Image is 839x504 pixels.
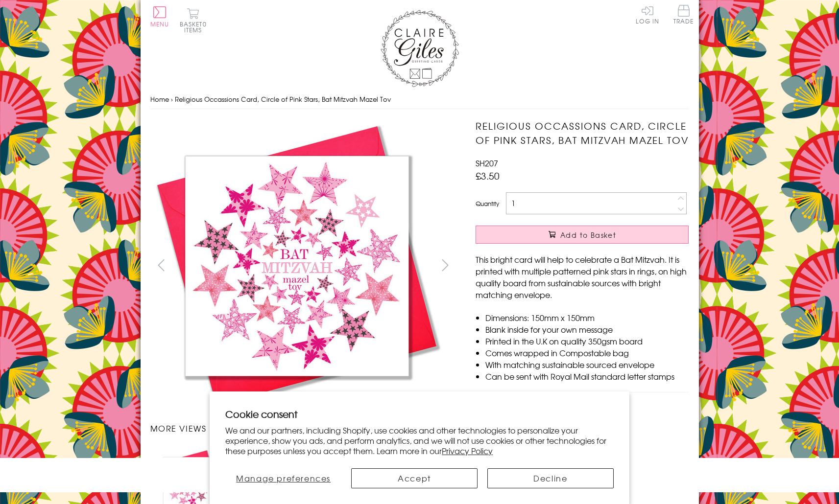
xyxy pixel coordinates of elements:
li: Can be sent with Royal Mail standard letter stamps [485,370,689,382]
span: Religious Occassions Card, Circle of Pink Stars, Bat Mitzvah Mazel Tov [175,94,391,104]
li: Comes wrapped in Compostable bag [485,347,689,359]
a: Log In [636,5,659,24]
span: Menu [150,20,169,28]
span: Manage preferences [236,472,331,484]
a: Trade [673,5,694,26]
button: next [434,254,456,276]
a: Home [150,94,169,104]
button: Decline [487,468,614,488]
p: We and our partners, including Shopify, use cookies and other technologies to personalize your ex... [225,425,614,456]
button: Add to Basket [476,226,689,244]
label: Quantity [476,199,499,208]
span: 0 items [184,20,207,34]
button: Menu [150,6,169,27]
button: Manage preferences [225,468,341,488]
li: With matching sustainable sourced envelope [485,359,689,370]
nav: breadcrumbs [150,90,689,110]
span: SH207 [476,157,498,169]
span: Add to Basket [560,230,616,240]
li: Printed in the U.K on quality 350gsm board [485,335,689,347]
a: Privacy Policy [442,445,493,457]
button: Basket0 items [180,8,207,33]
img: Claire Giles Greetings Cards [381,10,459,87]
h1: Religious Occassions Card, Circle of Pink Stars, Bat Mitzvah Mazel Tov [476,119,689,147]
span: › [171,94,173,104]
p: This bright card will help to celebrate a Bat Mitzvah. It is printed with multiple patterned pink... [476,253,689,300]
h3: More views [150,422,456,434]
img: Religious Occassions Card, Circle of Pink Stars, Bat Mitzvah Mazel Tov [150,119,444,412]
span: £3.50 [476,169,500,183]
button: prev [150,254,172,276]
span: Trade [673,5,694,24]
li: Dimensions: 150mm x 150mm [485,312,689,323]
h2: Cookie consent [225,407,614,421]
button: Accept [351,468,478,488]
li: Blank inside for your own message [485,323,689,335]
